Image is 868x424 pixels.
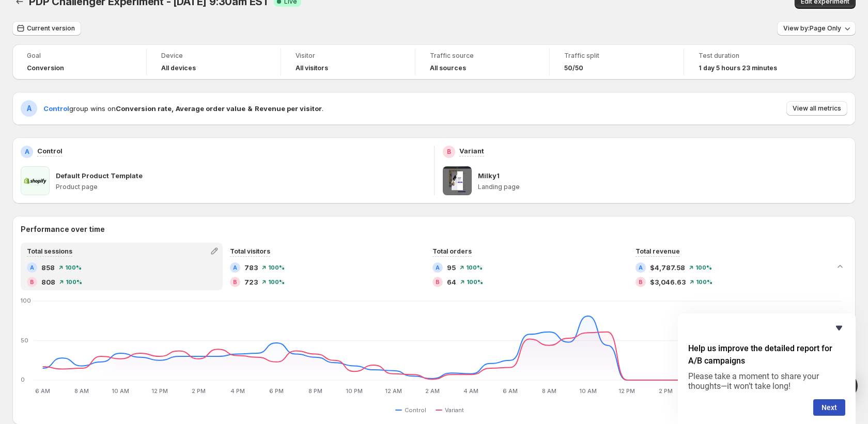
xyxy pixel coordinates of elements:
[618,387,635,395] text: 12 PM
[447,262,456,273] span: 95
[43,104,323,113] span: group wins on .
[659,387,673,395] text: 2 PM
[650,277,686,287] span: $3,046.63
[43,104,69,113] span: Control
[35,387,50,395] text: 6 AM
[430,64,466,72] h4: All sources
[112,387,129,395] text: 10 AM
[430,51,535,73] a: Traffic sourceAll sources
[786,101,847,116] button: View all metrics
[447,277,456,287] span: 64
[696,279,712,285] span: 100 %
[65,264,82,271] span: 100 %
[695,264,712,271] span: 100 %
[176,104,245,113] strong: Average order value
[41,262,55,273] span: 858
[385,387,402,395] text: 12 AM
[688,342,845,367] h2: Help us improve the detailed report for A/B campaigns
[579,387,597,395] text: 10 AM
[161,51,266,73] a: DeviceAll devices
[346,387,363,395] text: 10 PM
[436,279,440,285] h2: B
[151,387,168,395] text: 12 PM
[699,64,777,72] span: 1 day 5 hours 23 minutes
[21,376,25,383] text: 0
[21,166,50,195] img: Default Product Template
[27,103,32,114] h2: A
[688,371,845,391] p: Please take a moment to share your thoughts—it won’t take long!
[27,64,64,72] span: Conversion
[636,247,680,255] span: Total revenue
[230,387,245,395] text: 4 PM
[445,406,464,414] span: Variant
[430,52,535,60] span: Traffic source
[255,104,322,113] strong: Revenue per visitor
[30,279,34,285] h2: B
[833,259,847,274] button: Collapse chart
[192,387,206,395] text: 2 PM
[833,322,845,334] button: Hide survey
[463,387,478,395] text: 4 AM
[27,247,72,255] span: Total sessions
[639,264,643,271] h2: A
[564,64,583,72] span: 50/50
[436,404,468,416] button: Variant
[699,51,804,73] a: Test duration1 day 5 hours 23 minutes
[467,279,483,285] span: 100 %
[425,387,440,395] text: 2 AM
[244,277,258,287] span: 723
[172,104,174,113] strong: ,
[21,297,31,304] text: 100
[793,104,841,113] span: View all metrics
[564,52,669,60] span: Traffic split
[233,279,237,285] h2: B
[478,170,500,181] p: Milky1
[432,247,472,255] span: Total orders
[21,337,28,344] text: 50
[161,52,266,60] span: Device
[244,262,258,273] span: 783
[12,21,81,36] button: Current version
[268,279,285,285] span: 100 %
[296,64,328,72] h4: All visitors
[650,262,685,273] span: $4,787.58
[405,406,426,414] span: Control
[37,146,63,156] p: Control
[688,322,845,416] div: Help us improve the detailed report for A/B campaigns
[436,264,440,271] h2: A
[230,247,270,255] span: Total visitors
[443,166,472,195] img: Milky1
[233,264,237,271] h2: A
[296,52,400,60] span: Visitor
[296,51,400,73] a: VisitorAll visitors
[459,146,484,156] p: Variant
[308,387,322,395] text: 8 PM
[161,64,196,72] h4: All devices
[66,279,82,285] span: 100 %
[503,387,518,395] text: 6 AM
[56,183,426,191] p: Product page
[542,387,556,395] text: 8 AM
[564,51,669,73] a: Traffic split50/50
[783,24,841,33] span: View by: Page Only
[777,21,856,36] button: View by:Page Only
[116,104,172,113] strong: Conversion rate
[478,183,848,191] p: Landing page
[41,277,55,287] span: 808
[466,264,483,271] span: 100 %
[27,24,75,33] span: Current version
[699,52,804,60] span: Test duration
[813,399,845,416] button: Next question
[74,387,89,395] text: 8 AM
[30,264,34,271] h2: A
[395,404,430,416] button: Control
[21,224,847,234] h2: Performance over time
[268,264,285,271] span: 100 %
[447,148,451,156] h2: B
[269,387,284,395] text: 6 PM
[247,104,253,113] strong: &
[25,148,29,156] h2: A
[27,51,132,73] a: GoalConversion
[639,279,643,285] h2: B
[27,52,132,60] span: Goal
